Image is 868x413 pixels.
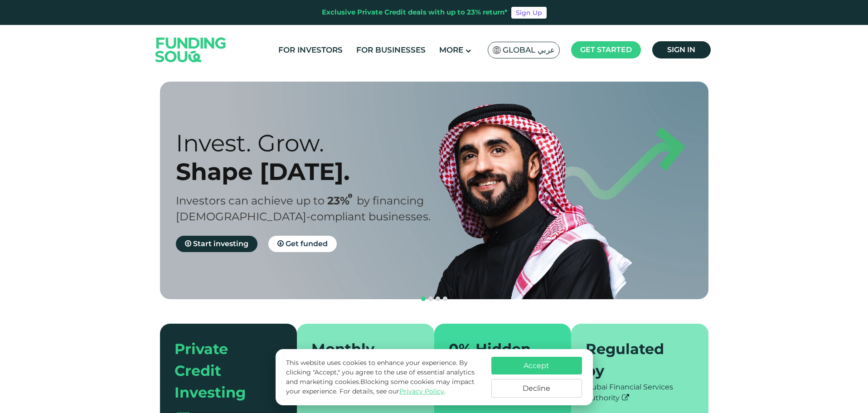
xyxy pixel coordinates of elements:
button: navigation [420,295,427,302]
img: SA Flag [493,46,501,54]
a: For Investors [276,43,345,58]
span: Global عربي [503,45,555,55]
span: Blocking some cookies may impact your experience. [286,378,475,395]
p: This website uses cookies to enhance your experience. By clicking "Accept," you agree to the use ... [286,358,482,396]
button: navigation [427,295,434,302]
span: For details, see our . [339,387,446,395]
button: navigation [434,295,441,302]
a: For Businesses [354,43,428,58]
span: 23% [327,194,357,207]
i: 23% IRR (expected) ~ 15% Net yield (expected) [348,194,352,199]
div: Regulated by [586,338,683,382]
div: Monthly repayments [311,338,409,382]
span: Get started [580,45,632,54]
span: Get funded [286,239,328,248]
span: More [439,45,463,54]
a: Sign Up [511,7,547,19]
a: Privacy Policy [399,387,444,395]
span: Investors can achieve up to [176,194,325,207]
button: Decline [491,379,582,398]
a: Get funded [268,236,337,252]
span: Start investing [193,239,248,248]
a: Start investing [176,236,257,252]
div: Shape [DATE]. [176,157,450,186]
div: Dubai Financial Services Authority [586,382,694,403]
span: Sign in [667,45,695,54]
button: Accept [491,357,582,374]
img: Logo [146,27,235,73]
div: Exclusive Private Credit deals with up to 23% return* [322,7,508,18]
button: navigation [441,295,449,302]
div: 0% Hidden Fees [449,338,546,382]
div: Private Credit Investing [175,338,272,403]
div: Invest. Grow. [176,129,450,157]
a: Sign in [652,41,711,58]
